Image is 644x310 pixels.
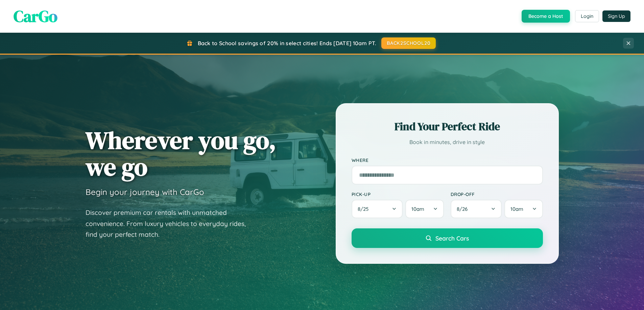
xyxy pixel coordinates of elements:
label: Pick-up [352,191,444,197]
span: 10am [510,206,523,212]
span: Back to School savings of 20% in select cities! Ends [DATE] 10am PT. [198,40,376,47]
button: Sign Up [602,10,630,22]
button: 10am [504,200,543,218]
button: 8/26 [451,200,502,218]
button: Become a Host [522,10,570,23]
button: 8/25 [352,200,403,218]
button: Search Cars [352,228,543,248]
h3: Begin your journey with CarGo [86,187,204,197]
button: Login [575,10,599,22]
span: 8 / 25 [358,206,372,212]
p: Discover premium car rentals with unmatched convenience. From luxury vehicles to everyday rides, ... [86,207,255,240]
button: BACK2SCHOOL20 [381,37,436,49]
p: Book in minutes, drive in style [352,137,543,147]
span: 8 / 26 [457,206,471,212]
label: Drop-off [451,191,543,197]
span: Search Cars [435,234,469,242]
h2: Find Your Perfect Ride [352,119,543,134]
h1: Wherever you go, we go [86,127,276,180]
label: Where [352,157,543,163]
button: 10am [405,200,444,218]
span: 10am [411,206,424,212]
span: CarGo [14,5,57,27]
